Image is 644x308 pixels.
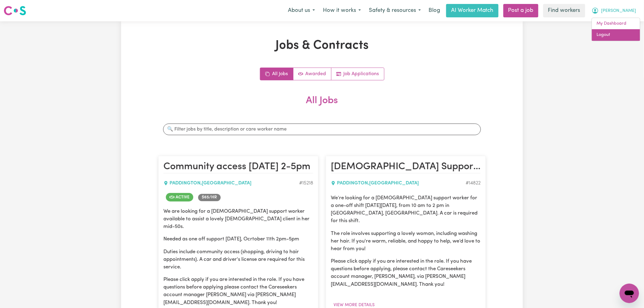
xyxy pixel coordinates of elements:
[284,4,319,17] button: About us
[425,4,444,17] a: Blog
[331,230,481,253] p: The role involves supporting a lovely woman, including washing her hair. If you're warm, reliable...
[299,180,313,187] div: Job ID #15218
[163,180,299,187] div: PADDINGTON , [GEOGRAPHIC_DATA]
[331,161,481,173] h2: Female Support Worker Needed In Paddington, NSW
[163,235,313,243] p: Needed as one off support [DATE], Ocrtober 11th 2pm-5pm
[543,4,585,17] a: Find workers
[365,4,425,17] button: Safety & resources
[466,180,481,187] div: Job ID #14822
[4,5,26,16] img: Careseekers logo
[331,180,466,187] div: PADDINGTON , [GEOGRAPHIC_DATA]
[293,68,331,80] a: Active jobs
[158,38,486,53] h1: Jobs & Contracts
[592,29,640,41] a: Logout
[319,4,365,17] button: How it works
[163,208,313,231] p: We are looking for a [DEMOGRAPHIC_DATA] support worker available to assist a lovely [DEMOGRAPHIC_...
[163,248,313,271] p: Duties include community access (shopping, driving to hair appointments). A car and driver's lice...
[198,194,221,201] span: Job rate per hour
[158,95,486,116] h2: All Jobs
[331,257,481,288] p: Please click apply if you are interested in the role. If you have questions before applying, plea...
[446,4,499,17] a: AI Worker Match
[588,4,640,17] button: My Account
[331,68,384,80] a: Job applications
[4,4,26,18] a: Careseekers logo
[601,8,636,14] span: [PERSON_NAME]
[592,18,640,41] div: My Account
[331,194,481,225] p: We’re looking for a [DEMOGRAPHIC_DATA] support worker for a one-off shift [DATE][DATE], from 10 a...
[163,276,313,306] p: Please click apply if you are interested in the role. If you have questions before applying pleas...
[163,124,481,135] input: 🔍 Filter jobs by title, description or care worker name
[503,4,538,17] a: Post a job
[166,193,193,201] span: Job is active
[592,18,640,30] a: My Dashboard
[620,284,639,303] iframe: Button to launch messaging window
[163,161,313,173] h2: Community access Saturday Oct. 11 2-5pm
[260,68,293,80] a: All jobs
